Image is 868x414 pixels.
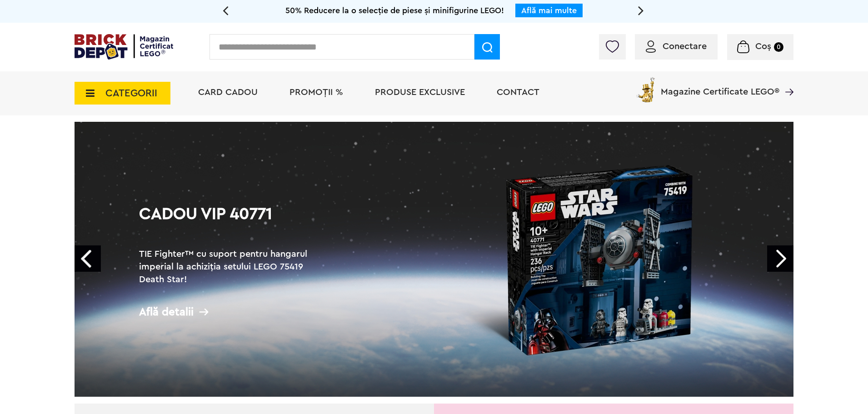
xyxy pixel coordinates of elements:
[646,42,707,51] a: Conectare
[774,42,783,52] small: 0
[285,6,504,15] span: 50% Reducere la o selecție de piese și minifigurine LEGO!
[755,42,771,51] span: Coș
[198,88,258,97] a: Card Cadou
[105,88,157,98] span: CATEGORII
[497,88,539,97] a: Contact
[661,75,779,96] span: Magazine Certificate LEGO®
[767,245,793,272] a: Next
[139,248,321,286] h2: TIE Fighter™ cu suport pentru hangarul imperial la achiziția setului LEGO 75419 Death Star!
[289,88,343,97] a: PROMOȚII %
[75,122,793,397] a: Cadou VIP 40771TIE Fighter™ cu suport pentru hangarul imperial la achiziția setului LEGO 75419 De...
[139,306,321,318] div: Află detalii
[779,75,793,85] a: Magazine Certificate LEGO®
[139,206,321,239] h1: Cadou VIP 40771
[375,88,465,97] a: Produse exclusive
[75,245,101,272] a: Prev
[663,42,707,51] span: Conectare
[521,6,577,15] a: Află mai multe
